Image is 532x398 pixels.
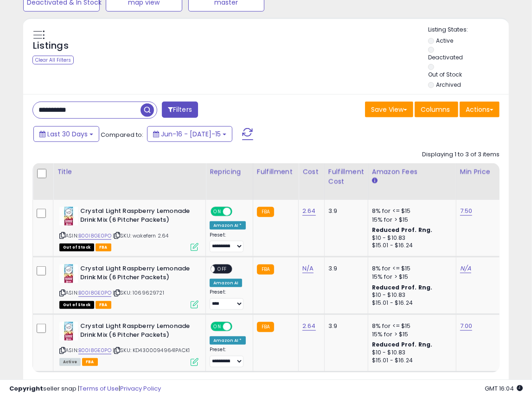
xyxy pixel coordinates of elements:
div: ASIN: [59,264,199,308]
span: FBA [96,244,111,251]
div: 8% for <= $15 [372,264,449,273]
span: | SKU: 1069629721 [113,289,164,296]
span: All listings that are currently out of stock and unavailable for purchase on Amazon [59,244,94,251]
div: 15% for > $15 [372,273,449,281]
span: OFF [231,323,246,331]
span: ON [212,208,223,216]
b: Crystal Light Raspberry Lemonade Drink Mix (6 Pitcher Packets) [80,207,193,226]
b: Crystal Light Raspberry Lemonade Drink Mix (6 Pitcher Packets) [80,264,193,284]
div: 8% for <= $15 [372,207,449,215]
div: $15.01 - $16.24 [372,299,449,307]
div: Amazon Fees [372,167,452,177]
small: Amazon Fees. [372,177,378,185]
span: 2025-08-15 16:04 GMT [485,384,523,393]
img: 51723X-EfTL._SL40_.jpg [59,264,78,283]
a: B00I8GE0PO [78,289,111,297]
div: $15.01 - $16.24 [372,357,449,365]
button: Jun-16 - [DATE]-15 [147,126,232,142]
a: 7.50 [460,206,473,216]
label: Deactivated [428,53,463,61]
div: seller snap | | [9,385,161,393]
p: Listing States: [428,26,509,34]
button: Filters [162,102,198,118]
span: All listings currently available for purchase on Amazon [59,358,81,366]
b: Reduced Prof. Rng. [372,283,433,291]
div: 3.9 [328,264,361,273]
div: Fulfillment [257,167,295,177]
div: Min Price [460,167,508,177]
div: $10 - $10.83 [372,291,449,299]
b: Reduced Prof. Rng. [372,340,433,348]
span: | SKU: KD43000949641PACK1 [113,347,190,354]
span: Columns [421,105,450,114]
div: Title [57,167,202,177]
div: Fulfillment Cost [328,167,364,186]
span: All listings that are currently out of stock and unavailable for purchase on Amazon [59,301,94,309]
b: Reduced Prof. Rng. [372,226,433,234]
label: Active [436,37,454,45]
button: Last 30 Days [33,126,99,142]
img: 51723X-EfTL._SL40_.jpg [59,207,78,225]
div: ASIN: [59,207,199,250]
small: FBA [257,264,274,275]
button: Columns [415,102,458,117]
div: 8% for <= $15 [372,322,449,330]
a: Terms of Use [79,384,119,393]
a: N/A [460,264,471,273]
span: Compared to: [101,130,143,139]
div: Cost [302,167,320,177]
a: N/A [302,264,314,273]
small: FBA [257,207,274,217]
a: B00I8GE0PO [78,232,111,240]
label: Archived [436,81,461,89]
div: 15% for > $15 [372,330,449,339]
img: 51723X-EfTL._SL40_.jpg [59,322,78,340]
div: ASIN: [59,322,199,365]
button: Save View [365,102,413,117]
b: Crystal Light Raspberry Lemonade Drink Mix (6 Pitcher Packets) [80,322,193,341]
span: OFF [215,265,230,273]
span: Jun-16 - [DATE]-15 [161,129,221,139]
div: 3.9 [328,322,361,330]
div: Preset: [210,289,246,310]
div: $15.01 - $16.24 [372,242,449,250]
a: B00I8GE0PO [78,347,111,354]
div: Clear All Filters [32,56,74,64]
h5: Listings [33,39,69,52]
strong: Copyright [9,384,43,393]
div: Amazon AI * [210,221,246,230]
span: OFF [231,208,246,216]
span: FBA [82,358,98,366]
div: Displaying 1 to 3 of 3 items [422,150,500,159]
a: Privacy Policy [120,384,161,393]
div: Preset: [210,232,246,253]
a: 2.64 [302,206,316,216]
a: 2.64 [302,321,316,331]
div: Preset: [210,347,246,367]
small: FBA [257,322,274,332]
div: 15% for > $15 [372,216,449,224]
span: FBA [96,301,111,309]
button: Actions [460,102,500,117]
label: Out of Stock [428,71,462,78]
div: Amazon AI [210,279,242,287]
div: $10 - $10.83 [372,234,449,242]
span: ON [212,323,223,331]
div: Amazon AI * [210,336,246,345]
div: Repricing [210,167,249,177]
a: 7.00 [460,321,473,331]
span: | SKU: wakefern 2.64 [113,232,168,239]
span: Last 30 Days [47,129,88,139]
div: 3.9 [328,207,361,215]
div: $10 - $10.83 [372,349,449,357]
